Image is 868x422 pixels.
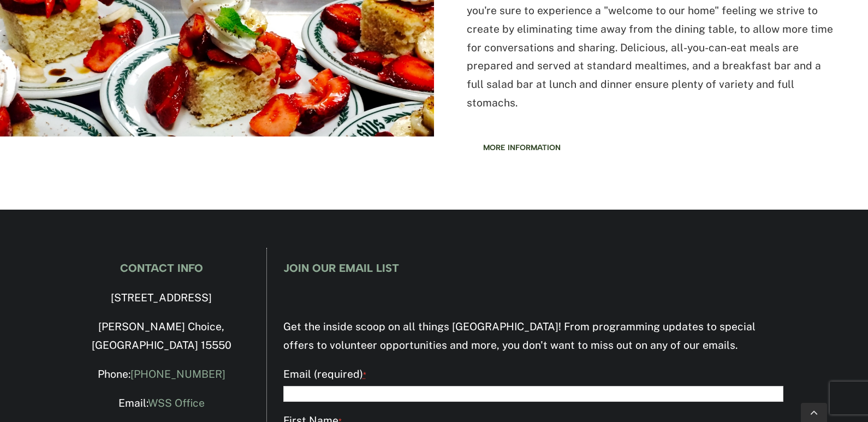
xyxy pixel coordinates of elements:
a: WSS Office [148,397,205,409]
label: Email (required) [283,365,783,384]
a: More information [467,135,577,160]
p: [STREET_ADDRESS] [85,289,239,307]
h4: JOIN OUR EMAIL LIST [283,262,783,274]
p: Phone: [85,365,239,384]
abbr: required [363,370,366,379]
h4: CONTACT INFO [85,262,239,274]
p: Get the inside scoop on all things [GEOGRAPHIC_DATA]! From programming updates to special offers ... [283,318,783,355]
p: [PERSON_NAME] Choice, [GEOGRAPHIC_DATA] 15550 [85,318,239,355]
span: More information [483,143,561,152]
p: Email: [85,394,239,413]
a: [PHONE_NUMBER] [130,368,225,380]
